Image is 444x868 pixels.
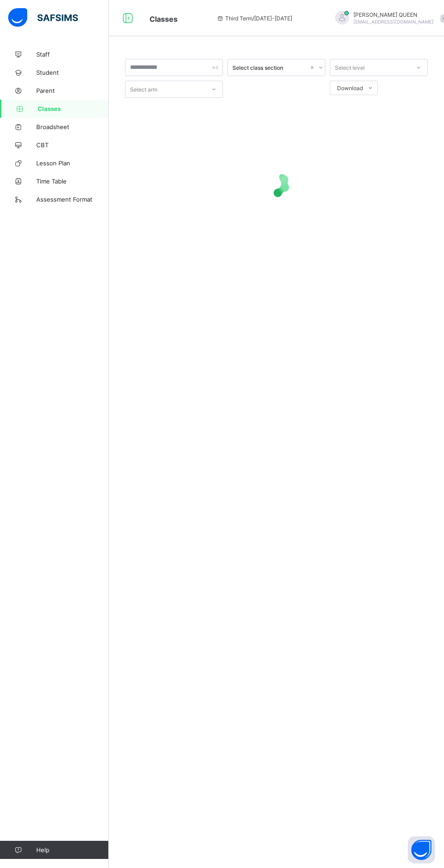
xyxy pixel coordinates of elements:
[130,81,157,98] div: Select arm
[408,836,435,863] button: Open asap
[232,64,309,71] div: Select class section
[353,19,434,24] span: [EMAIL_ADDRESS][DOMAIN_NAME]
[36,51,109,58] span: Staff
[150,14,178,24] span: Classes
[216,15,292,22] span: session/term information
[38,105,109,112] span: Classes
[36,69,109,76] span: Student
[36,87,109,94] span: Parent
[36,123,109,130] span: Broadsheet
[36,159,109,167] span: Lesson Plan
[36,178,109,185] span: Time Table
[36,141,109,149] span: CBT
[337,85,363,92] span: Download
[335,59,365,76] div: Select level
[8,8,78,27] img: safsims
[36,196,109,203] span: Assessment Format
[36,846,108,854] span: Help
[353,11,434,18] span: [PERSON_NAME] QUEEN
